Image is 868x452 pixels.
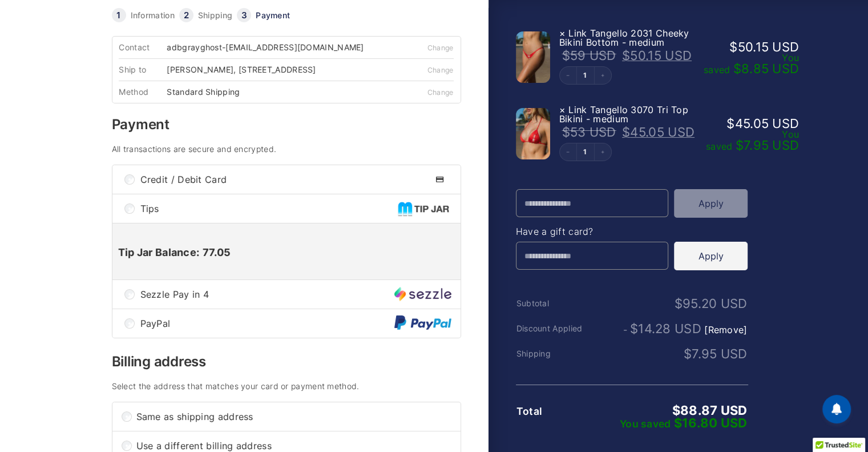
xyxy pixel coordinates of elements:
[673,415,747,430] bdi: 16.80 USD
[704,130,799,151] div: You saved
[630,321,701,336] span: 14.28 USD
[167,88,248,96] div: Standard Shipping
[112,118,461,131] h3: Payment
[203,246,231,258] b: 77.05
[398,202,451,216] img: Tips
[726,116,799,131] bdi: 45.05 USD
[136,412,451,421] span: Same as shipping address
[119,88,167,96] div: Method
[630,321,638,336] span: $
[516,406,594,417] th: Total
[112,382,461,390] h4: Select the address that matches your card or payment method.
[167,43,372,51] div: adbgrayghost-[EMAIL_ADDRESS][DOMAIN_NAME]
[684,346,692,361] span: $
[735,138,743,153] span: $
[131,11,175,19] a: Information
[394,315,451,331] img: PayPal
[562,125,616,139] bdi: 53 USD
[729,39,799,54] bdi: 50.15 USD
[118,246,200,258] b: Tip Jar Balance:
[516,324,594,333] th: Discount Applied
[729,39,737,54] span: $
[112,355,461,369] h3: Billing address
[140,290,394,299] span: Sezzle Pay in 4
[726,116,734,131] span: $
[704,53,799,75] div: You saved
[577,72,594,79] a: Edit
[256,11,290,19] a: Payment
[516,349,594,358] th: Shipping
[684,346,748,361] bdi: 7.95 USD
[622,125,695,139] bdi: 45.05 USD
[733,61,799,76] bdi: 8.85 USD
[672,403,680,418] span: $
[559,27,689,48] span: Link Tangello 2031 Cheeky Bikini Bottom - medium
[577,149,594,155] a: Edit
[427,88,454,97] a: Change
[674,189,748,218] button: Apply
[516,108,550,159] img: Link Tangello 3070 Tri Top 01
[394,287,451,301] img: Sezzle Pay in 4
[559,104,688,125] span: Link Tangello 3070 Tri Top Bikini - medium
[562,48,570,63] span: $
[167,66,324,74] div: [PERSON_NAME], [STREET_ADDRESS]
[429,173,451,186] img: Credit / Debit Card
[112,145,461,153] h4: All transactions are secure and encrypted.
[560,67,577,84] button: Decrement
[704,324,747,335] a: Remove WSW2025 coupon
[136,441,451,450] span: Use a different billing address
[560,143,577,161] button: Decrement
[674,242,748,270] button: Apply
[140,319,394,328] span: PayPal
[733,61,741,76] span: $
[516,299,594,308] th: Subtotal
[562,125,570,139] span: $
[622,125,630,139] span: $
[427,66,454,74] a: Change
[516,227,748,236] h4: Have a gift card?
[562,48,616,63] bdi: 59 USD
[674,296,682,311] span: $
[673,415,681,430] span: $
[559,104,566,115] a: Remove this item
[622,48,630,63] span: $
[735,138,799,153] bdi: 7.95 USD
[622,48,692,63] bdi: 50.15 USD
[594,417,747,429] div: You saved
[516,31,550,83] img: Link Tangello 2031 Cheeky 01
[674,296,747,311] bdi: 95.20 USD
[119,43,167,51] div: Contact
[672,403,747,418] bdi: 88.87 USD
[427,43,454,52] a: Change
[140,204,398,213] span: Tips
[594,143,611,161] button: Increment
[593,322,748,335] td: -
[198,11,232,19] a: Shipping
[119,66,167,74] div: Ship to
[140,175,429,184] span: Credit / Debit Card
[594,67,611,84] button: Increment
[559,27,566,39] a: Remove this item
